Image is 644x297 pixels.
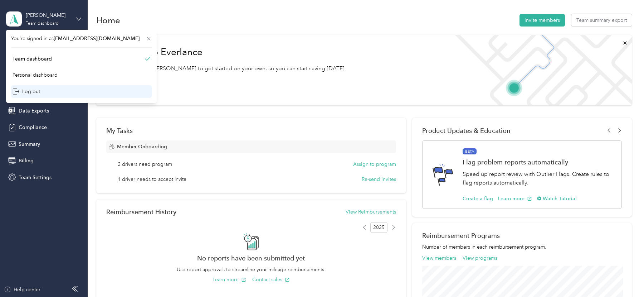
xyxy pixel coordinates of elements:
span: Billing [19,157,34,164]
iframe: Everlance-gr Chat Button Frame [604,257,644,297]
span: Member Onboarding [117,143,167,150]
span: Team Settings [19,174,52,181]
h1: Home [96,16,120,24]
button: Create a flag [463,195,493,202]
span: Compliance [19,124,47,131]
button: Learn more [213,276,246,283]
button: View members [422,254,456,262]
img: Welcome to everlance [448,35,631,105]
button: Team summary export [571,14,632,27]
h1: Flag problem reports automatically [463,158,614,166]
button: Contact sales [252,276,290,283]
button: View programs [463,254,497,262]
button: Watch Tutorial [537,195,577,202]
span: BETA [463,148,477,155]
span: [EMAIL_ADDRESS][DOMAIN_NAME] [54,35,140,42]
span: Data Exports [19,107,49,115]
span: Product Updates & Education [422,127,511,134]
p: Speed up report review with Outlier Flags. Create rules to flag reports automatically. [463,170,614,187]
span: 2025 [370,222,387,233]
div: [PERSON_NAME] [26,11,70,19]
p: Read our step-by-[PERSON_NAME] to get started on your own, so you can start saving [DATE]. [106,64,346,73]
div: Team dashboard [13,55,52,63]
button: Invite members [519,14,565,27]
button: Assign to program [353,161,396,168]
span: You’re signed in as [11,35,152,42]
span: Summary [19,140,40,148]
div: Log out [13,88,40,95]
button: Re-send invites [362,176,396,183]
div: Team dashboard [26,21,59,26]
p: Number of members in each reimbursement program. [422,243,621,251]
h2: No reports have been submitted yet [106,254,396,262]
h2: Reimbursement History [106,208,176,216]
h2: Reimbursement Programs [422,232,621,239]
h1: Welcome to Everlance [106,47,346,58]
button: Help center [4,286,40,293]
p: Use report approvals to streamline your mileage reimbursements. [106,266,396,273]
div: Personal dashboard [13,71,58,79]
span: 1 driver needs to accept invite [118,176,186,183]
div: My Tasks [106,127,396,134]
button: Learn more [498,195,532,202]
span: 2 drivers need program [118,161,172,168]
button: View Reimbursements [346,208,396,216]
